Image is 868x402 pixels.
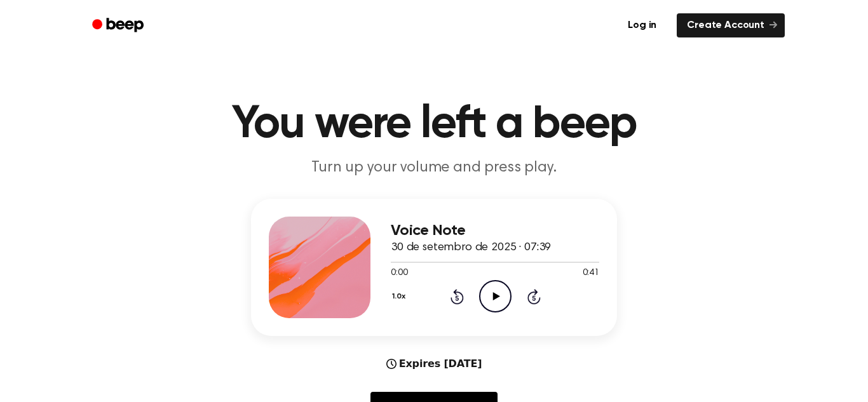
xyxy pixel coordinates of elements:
[386,356,482,372] div: Expires [DATE]
[583,267,599,280] span: 0:41
[190,157,678,178] p: Turn up your volume and press play.
[391,222,599,239] h3: Voice Note
[391,242,551,253] span: 30 de setembro de 2025 · 07:39
[615,11,669,40] a: Log in
[109,102,759,147] h1: You were left a beep
[391,286,410,307] button: 1.0x
[83,13,155,38] a: Beep
[391,267,407,280] span: 0:00
[677,13,785,37] a: Create Account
